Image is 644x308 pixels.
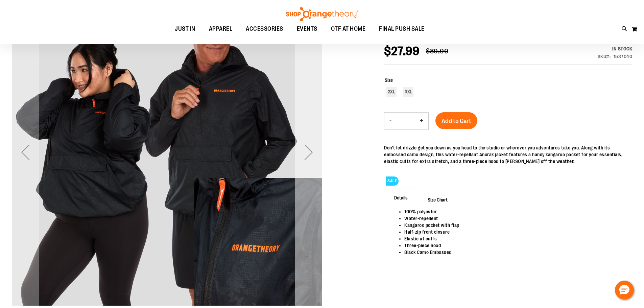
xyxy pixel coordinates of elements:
strong: SKU [598,54,611,59]
li: Three-piece hood [404,242,625,249]
div: 1537040 [614,53,633,60]
span: Add to Cart [442,117,471,125]
img: Shop Orangetheory [285,7,359,21]
button: Decrease product quantity [384,113,397,129]
a: APPAREL [202,21,239,37]
span: $80.00 [426,47,448,55]
a: EVENTS [290,21,324,37]
a: ACCESSORIES [239,21,290,37]
span: EVENTS [297,21,317,37]
div: 3XL [403,87,413,97]
div: Availability [598,45,633,52]
button: Increase product quantity [415,113,428,129]
span: Size [385,77,393,83]
input: Product quantity [397,113,415,129]
span: OTF AT HOME [331,21,366,37]
a: OTF AT HOME [324,21,373,37]
div: In stock [598,45,633,52]
span: APPAREL [209,21,233,37]
li: 100% polyester [404,208,625,215]
a: FINAL PUSH SALE [372,21,431,37]
li: Half-zip front closure [404,229,625,235]
div: 2XL [386,87,397,97]
span: FINAL PUSH SALE [379,21,425,37]
span: ACCESSORIES [246,21,283,37]
span: SALE [386,176,399,186]
span: Size Chart [418,191,458,208]
span: Details [384,189,418,206]
button: Hello, have a question? Let’s chat. [615,281,634,300]
li: Elastic at cuffs [404,235,625,242]
div: Don't let drizzle get you down as you head to the studio or wherever you adventures take you. Alo... [384,144,632,165]
span: $27.99 [384,44,419,58]
span: JUST IN [175,21,195,37]
li: Kangaroo pocket with flap [404,222,625,229]
li: Black Camo Embossed [404,249,625,256]
li: Water-repellent [404,215,625,222]
a: JUST IN [168,21,202,37]
button: Add to Cart [435,112,477,129]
